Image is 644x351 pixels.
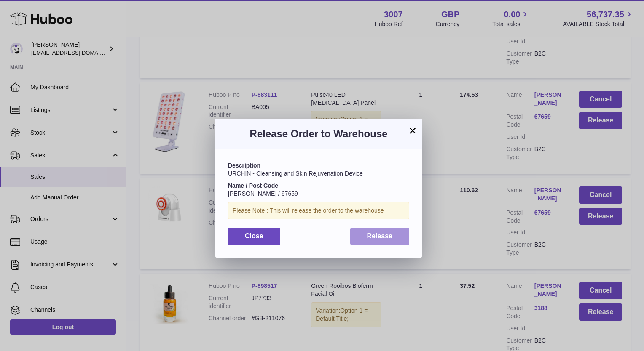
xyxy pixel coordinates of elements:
[367,232,393,239] span: Release
[228,127,409,141] h3: Release Order to Warehouse
[228,228,280,245] button: Close
[350,228,410,245] button: Release
[228,162,260,169] strong: Description
[245,232,263,239] span: Close
[408,125,418,136] button: ×
[228,190,298,197] span: [PERSON_NAME] / 67659
[228,202,409,219] div: Please Note : This will release the order to the warehouse
[228,170,363,177] span: URCHIN - Cleansing and Skin Rejuvenation Device
[228,182,278,189] strong: Name / Post Code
